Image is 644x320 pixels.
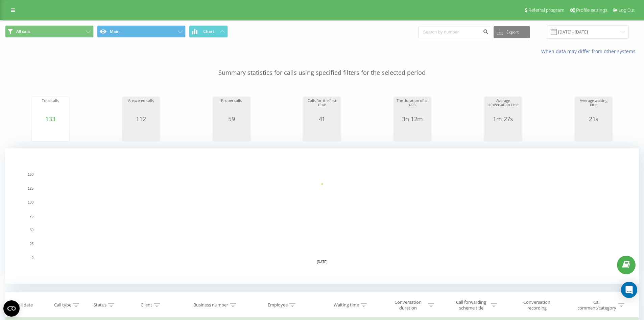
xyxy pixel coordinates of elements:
div: Proper calls [215,99,248,115]
div: Client [141,302,152,308]
div: Employee [268,302,288,308]
div: Business number [193,302,228,308]
button: All calls [5,25,94,38]
span: Log Out [619,7,635,13]
div: Call comment/category [577,299,617,311]
div: 112 [124,115,158,122]
button: Export [494,26,530,38]
span: Chart [203,29,214,34]
text: 25 [30,242,34,246]
text: 50 [30,228,34,232]
a: When data may differ from other systems [541,48,639,55]
span: Profile settings [576,7,607,13]
text: 150 [28,173,33,176]
div: 41 [305,115,339,122]
div: Call type [54,302,71,308]
svg: A chart. [5,148,639,284]
svg: A chart. [486,122,520,143]
text: 75 [30,214,34,218]
div: Status [94,302,106,308]
text: 0 [31,256,33,260]
div: Total calls [33,99,67,115]
div: 21s [577,115,611,122]
span: All calls [16,29,30,34]
svg: A chart. [33,122,67,143]
div: Call forwarding scheme title [453,299,489,311]
svg: A chart. [215,122,248,143]
svg: A chart. [305,122,339,143]
div: Open Intercom Messenger [621,282,637,298]
div: Average conversation time [486,99,520,115]
div: 133 [33,115,67,122]
button: Chart [189,25,228,38]
div: Calls for the first time [305,99,339,115]
div: 59 [215,115,248,122]
text: 100 [28,200,33,204]
p: Summary statistics for calls using specified filters for the selected period [5,55,639,77]
text: [DATE] [317,260,328,264]
svg: A chart. [396,122,429,143]
div: 1m 27s [486,115,520,122]
div: Waiting time [334,302,359,308]
input: Search by number [419,26,490,38]
div: The duration of all calls [396,99,429,115]
div: Answered calls [124,99,158,115]
span: Referral program [528,7,564,13]
div: Average waiting time [577,99,611,115]
div: Call date [16,302,33,308]
svg: A chart. [577,122,611,143]
div: Conversation duration [390,299,426,311]
text: 125 [28,187,33,190]
button: Main [97,25,186,38]
svg: A chart. [124,122,158,143]
div: 3h 12m [396,115,429,122]
div: Conversation recording [515,299,559,311]
button: Open CMP widget [3,300,20,317]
